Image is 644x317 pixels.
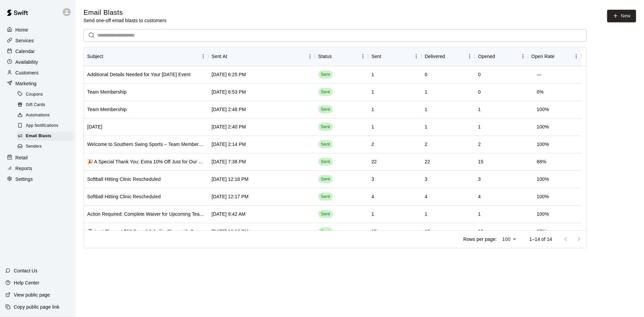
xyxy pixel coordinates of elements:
[531,170,554,188] td: 100 %
[15,154,28,161] p: Retail
[26,133,51,140] span: Email Blasts
[5,68,70,78] a: Customers
[87,158,205,165] div: 🎉 A Special Thank You: Extra 10% Off Just for Our Members This Week Only!
[15,69,39,76] p: Customers
[208,47,315,66] div: Sent At
[531,118,554,136] td: 100 %
[315,47,368,66] div: Status
[358,51,368,61] button: Menu
[103,52,113,61] button: Sort
[371,141,374,148] div: 2
[5,163,70,173] a: Reports
[15,80,37,87] p: Marketing
[371,211,374,217] div: 1
[371,228,377,235] div: 15
[318,194,333,200] span: Sent
[15,176,33,182] p: Settings
[463,236,497,243] p: Rows per page:
[529,236,552,243] p: 1–14 of 14
[16,131,73,141] div: Email Blasts
[87,123,102,130] div: September 11
[212,176,249,182] div: May 22 2025, 12:18 PM
[371,123,374,130] div: 1
[84,8,166,17] h5: Email Blasts
[531,153,551,171] td: 68 %
[478,158,483,165] div: 15
[87,193,161,200] div: Softball Hitting Clinic Rescheduled
[531,205,554,223] td: 100 %
[16,111,73,120] div: Automations
[318,211,333,217] span: Sent
[318,71,333,78] span: Sent
[16,110,75,121] a: Automations
[607,10,636,22] a: New
[478,141,481,148] div: 2
[16,100,73,110] div: Gift Cards
[478,123,481,130] div: 1
[212,47,227,66] div: Sent At
[425,193,427,200] div: 4
[371,176,374,182] div: 3
[528,47,581,66] div: Open Rate
[5,57,70,67] div: Availability
[478,71,481,78] div: 0
[478,89,481,95] div: 0
[425,228,430,235] div: 15
[425,106,427,113] div: 1
[478,176,481,182] div: 3
[26,143,42,150] span: Senders
[425,47,445,66] div: Delivered
[305,51,315,61] button: Menu
[371,47,381,66] div: Sent
[212,193,249,200] div: May 22 2025, 12:17 PM
[318,47,332,66] div: Status
[14,292,50,298] p: View public page
[26,122,58,129] span: App Notifications
[318,228,333,235] span: Sent
[531,83,549,101] td: 0%
[87,47,103,66] div: Subject
[318,176,333,182] span: Sent
[5,174,70,184] a: Settings
[16,121,73,130] div: App Notifications
[318,106,333,113] span: Sent
[425,123,427,130] div: 1
[445,52,454,61] button: Sort
[5,153,70,163] a: Retail
[531,136,554,153] td: 100 %
[318,89,333,95] span: Sent
[87,228,205,235] div: ⏳ Last Chance! $10 Speed & Agility Class with Coach Danae – May 17
[499,234,519,244] div: 100
[212,141,246,148] div: Jul 15 2025, 2:14 PM
[87,211,205,217] div: Action Required: Complete Waiver for Upcoming Team Practice
[26,91,43,98] span: Coupons
[475,47,528,66] div: Opened
[531,66,547,84] td: —
[212,123,246,130] div: Jul 16 2025, 2:40 PM
[332,52,341,61] button: Sort
[411,51,421,61] button: Menu
[15,59,38,65] p: Availability
[318,124,333,130] span: Sent
[16,142,73,151] div: Senders
[84,17,166,24] p: Send one-off email blasts to customers
[571,51,581,61] button: Menu
[5,36,70,46] a: Services
[84,47,208,66] div: Subject
[87,141,205,148] div: Welcome to Southern Swing Sports – Team Membership Info & Next Steps
[15,37,34,44] p: Services
[371,106,374,113] div: 1
[212,228,249,235] div: May 16 2025, 12:16 PM
[478,47,495,66] div: Opened
[425,141,427,148] div: 2
[15,48,35,55] p: Calendar
[16,131,75,142] a: Email Blasts
[5,78,70,89] a: Marketing
[212,211,246,217] div: May 22 2025, 9:42 AM
[87,89,126,95] div: Team Membership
